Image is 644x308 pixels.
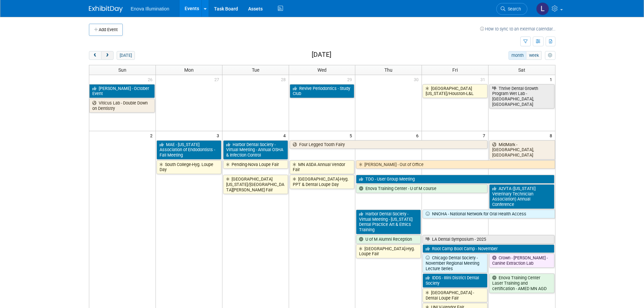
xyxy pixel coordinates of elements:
span: 5 [349,131,355,140]
span: 29 [347,75,355,84]
span: 28 [280,75,289,84]
a: [GEOGRAPHIC_DATA] - Dental Loupe Fair [423,288,487,302]
span: 30 [413,75,422,84]
a: Harbor Dental Society - Virtual Meeting - Annual OSHA & Infection Control [223,140,288,160]
span: Enova Illumination [131,6,169,11]
a: MidMark - [GEOGRAPHIC_DATA], [GEOGRAPHIC_DATA] [489,140,555,160]
a: Thrive Dental Growth Program Wet Lab - [GEOGRAPHIC_DATA], [GEOGRAPHIC_DATA] [489,84,554,109]
span: Tue [252,67,259,73]
button: prev [89,51,101,60]
span: 1 [549,75,555,84]
a: Crown - [PERSON_NAME] - Canine Extraction Lab [489,254,554,267]
span: 4 [283,131,289,140]
i: Personalize Calendar [548,53,552,58]
a: South College-Hyg. Loupe Day [157,160,221,174]
a: Viticus Lab - Double Down on Dentistry [89,99,155,113]
span: 3 [216,131,222,140]
a: [GEOGRAPHIC_DATA][US_STATE]/Houston-L&L [423,84,487,98]
a: [GEOGRAPHIC_DATA][US_STATE]/[GEOGRAPHIC_DATA][PERSON_NAME] Fair [223,175,288,194]
span: 31 [480,75,488,84]
button: Add Event [89,24,123,36]
span: 27 [214,75,222,84]
span: Wed [317,67,327,73]
button: [DATE] [117,51,135,60]
span: Sat [518,67,525,73]
button: week [526,51,542,60]
a: IDDS - Illini District Dental Society [423,274,487,287]
a: [PERSON_NAME] - October Event [89,84,155,98]
button: month [508,51,526,60]
span: 26 [147,75,156,84]
span: Thu [384,67,392,73]
span: 7 [482,131,488,140]
a: AzVTA ([US_STATE] Veterinary Technician Association) Annual Conference [489,184,554,209]
a: TDO - User Group Meeting [356,175,554,184]
img: Lucas Mlinarcik [536,2,549,15]
button: myCustomButton [545,51,555,60]
a: Enova Training Center Laser Training and certification - AMED MN AGD [489,274,554,293]
a: NNOHA - National Network for Oral Health Access [423,210,555,218]
a: [GEOGRAPHIC_DATA]-Hyg. PPT & Dental Loupe Day [290,175,355,189]
span: 8 [549,131,555,140]
a: U of M Alumni Reception [356,235,421,244]
a: Enova Training Center - U of M course [356,184,487,193]
button: next [101,51,114,60]
span: Mon [184,67,194,73]
span: Search [505,6,521,11]
a: MN ASDA Annual Vendor Fair [290,160,355,174]
span: 2 [149,131,156,140]
img: ExhibitDay [89,6,123,13]
a: Search [496,3,527,15]
a: Harbor Dental Society - Virtual Meeting - [US_STATE] Dental Practice Art & Ethics Training [356,210,421,234]
a: [GEOGRAPHIC_DATA]-Hyg. Loupe Fair [356,244,421,258]
a: How to sync to an external calendar... [480,26,555,31]
span: Fri [452,67,458,73]
a: Revive Periodontics - Study Club [290,84,355,98]
a: Four Legged Tooth Fairy [290,140,488,149]
a: Root Camp Boot Camp - November [423,244,554,253]
span: Sun [118,67,126,73]
a: Chicago Dental Society - November Regional Meeting Lecture Series [423,254,487,273]
a: Pending-Nova Loupe Fair [223,160,288,169]
a: LA Dental Symposium - 2025 [423,235,554,244]
span: 6 [415,131,422,140]
h2: [DATE] [312,51,331,58]
a: [PERSON_NAME] - Out of Office [356,160,555,169]
a: MAE - [US_STATE] Association of Endodontists - Fall Meeting [157,140,221,160]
